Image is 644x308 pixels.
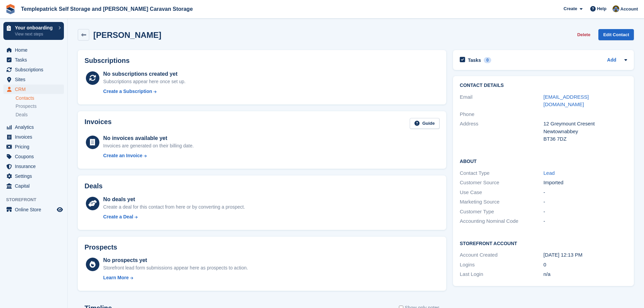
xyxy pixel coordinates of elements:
[544,94,589,108] a: [EMAIL_ADDRESS][DOMAIN_NAME]
[15,142,55,151] span: Pricing
[103,142,194,149] div: Invoices are generated on their billing date.
[3,45,64,55] a: menu
[16,103,37,110] span: Prospects
[460,208,543,216] div: Customer Type
[15,65,55,74] span: Subscriptions
[484,57,492,63] div: 0
[103,274,248,281] a: Learn More
[3,55,64,65] a: menu
[103,134,194,142] div: No invoices available yet
[460,93,543,109] div: Email
[16,112,28,118] span: Deals
[544,251,627,259] div: [DATE] 12:13 PM
[5,4,16,14] img: stora-icon-8386f47178a22dfd0bd8f6a31ec36ba5ce8667c1dd55bd0f319d3a0aa187defe.svg
[3,205,64,214] a: menu
[85,118,112,129] h2: Invoices
[3,75,64,84] a: menu
[85,57,439,65] h2: Subscriptions
[544,217,627,225] div: -
[103,70,186,78] div: No subscriptions created yet
[103,213,245,220] a: Create a Deal
[544,128,627,136] div: Newtownabbey
[544,120,627,128] div: 12 Greymount Cresent
[103,78,186,85] div: Subscriptions appear here once set up.
[460,198,543,206] div: Marketing Source
[544,135,627,143] div: BT36 7DZ
[16,95,64,101] a: Contacts
[3,22,64,40] a: Your onboarding View next steps
[103,213,133,220] div: Create a Deal
[15,85,55,94] span: CRM
[18,3,195,15] a: Templepatrick Self Storage and [PERSON_NAME] Caravan Storage
[574,29,593,40] button: Delete
[15,152,55,161] span: Coupons
[15,75,55,84] span: Sites
[3,152,64,161] a: menu
[103,204,245,211] div: Create a deal for this contact from here or by converting a prospect.
[103,274,128,281] div: Learn More
[15,45,55,55] span: Home
[460,169,543,177] div: Contact Type
[56,206,64,214] a: Preview store
[410,118,439,129] a: Guide
[460,261,543,269] div: Logins
[15,181,55,191] span: Capital
[460,179,543,187] div: Customer Source
[3,132,64,142] a: menu
[3,171,64,181] a: menu
[15,25,55,30] p: Your onboarding
[85,182,102,190] h2: Deals
[3,122,64,132] a: menu
[460,83,627,88] h2: Contact Details
[460,158,627,164] h2: About
[460,251,543,259] div: Account Created
[460,111,543,118] div: Phone
[597,5,606,12] span: Help
[103,256,248,264] div: No prospects yet
[460,217,543,225] div: Accounting Nominal Code
[460,270,543,278] div: Last Login
[544,170,555,176] a: Lead
[85,243,117,251] h2: Prospects
[15,122,55,132] span: Analytics
[620,6,638,13] span: Account
[564,5,577,12] span: Create
[460,120,543,143] div: Address
[15,132,55,142] span: Invoices
[103,152,194,159] a: Create an Invoice
[103,88,186,95] a: Create a Subscription
[460,240,627,246] h2: Storefront Account
[93,30,161,40] h2: [PERSON_NAME]
[15,205,55,214] span: Online Store
[16,111,64,118] a: Deals
[3,65,64,74] a: menu
[103,195,245,204] div: No deals yet
[3,85,64,94] a: menu
[16,103,64,110] a: Prospects
[544,261,627,269] div: 0
[544,189,627,196] div: -
[598,29,634,40] a: Edit Contact
[3,181,64,191] a: menu
[3,142,64,151] a: menu
[613,5,619,12] img: Karen
[544,179,627,187] div: Imported
[544,208,627,216] div: -
[607,56,616,64] a: Add
[460,189,543,196] div: Use Case
[544,270,627,278] div: n/a
[15,55,55,65] span: Tasks
[103,152,142,159] div: Create an Invoice
[15,162,55,171] span: Insurance
[15,171,55,181] span: Settings
[103,88,152,95] div: Create a Subscription
[544,198,627,206] div: -
[3,162,64,171] a: menu
[15,31,55,37] p: View next steps
[103,264,248,271] div: Storefront lead form submissions appear here as prospects to action.
[468,57,481,63] h2: Tasks
[6,196,67,203] span: Storefront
